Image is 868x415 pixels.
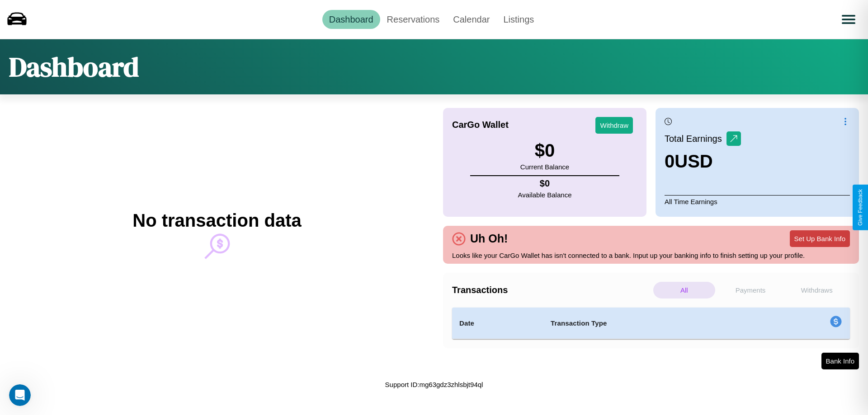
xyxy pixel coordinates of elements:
[786,282,848,298] p: Withdraws
[385,378,483,391] p: Support ID: mg63gdz3zhlsbjt94ql
[322,10,380,29] a: Dashboard
[520,140,569,161] h3: $ 0
[446,10,496,29] a: Calendar
[132,210,301,231] h2: No transaction data
[496,10,541,29] a: Listings
[790,230,850,247] button: Set Up Bank Info
[520,161,569,173] p: Current Balance
[665,131,726,147] p: Total Earnings
[653,282,715,298] p: All
[665,195,850,208] p: All Time Earnings
[9,48,139,85] h1: Dashboard
[452,249,850,261] p: Looks like your CarGo Wallet has isn't connected to a bank. Input up your banking info to finish ...
[595,117,633,134] button: Withdraw
[857,189,863,226] div: Give Feedback
[380,10,447,29] a: Reservations
[9,384,31,406] iframe: Intercom live chat
[720,282,782,298] p: Payments
[518,178,572,189] h4: $ 0
[518,189,572,201] p: Available Balance
[551,318,756,329] h4: Transaction Type
[452,308,850,339] table: simple table
[452,285,651,295] h4: Transactions
[452,120,509,130] h4: CarGo Wallet
[459,318,536,329] h4: Date
[836,7,861,32] button: Open menu
[466,232,512,245] h4: Uh Oh!
[665,151,741,172] h3: 0 USD
[821,353,859,369] button: Bank Info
